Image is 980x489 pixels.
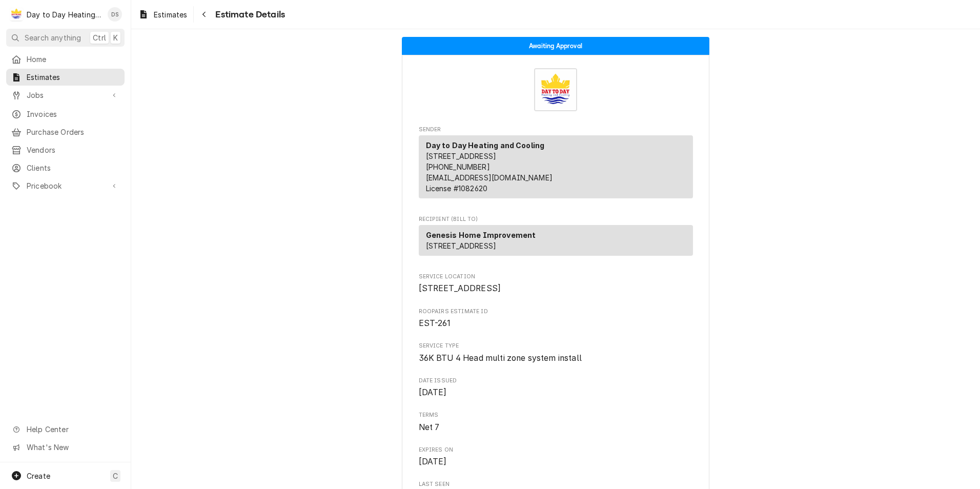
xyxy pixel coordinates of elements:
div: Sender [419,135,693,202]
button: Navigate back [196,6,212,23]
span: Estimates [27,72,119,83]
img: Logo [534,68,577,111]
span: Sender [419,126,693,134]
a: Invoices [6,106,125,123]
span: K [113,32,118,43]
span: Service Type [419,352,693,364]
span: C [113,471,118,481]
div: Date Issued [419,377,693,399]
a: Go to Pricebook [6,177,125,194]
span: Service Location [419,273,693,281]
strong: Day to Day Heating and Cooling [426,141,545,150]
button: Search anythingCtrlK [6,29,125,47]
span: EST-261 [419,318,451,328]
span: Recipient (Bill To) [419,215,693,223]
a: Clients [6,159,125,176]
div: D [9,7,24,22]
a: Estimates [6,69,125,86]
span: Date Issued [419,386,693,399]
span: Search anything [25,32,81,43]
span: Invoices [27,109,119,119]
a: Go to Help Center [6,421,125,438]
div: Estimate Sender [419,126,693,203]
span: Expires On [419,456,693,468]
span: 36K BTU 4 Head multi zone system install [419,353,582,363]
div: Sender [419,135,693,198]
a: Home [6,51,125,68]
div: David Silvestre's Avatar [108,7,122,22]
span: Pricebook [27,180,104,191]
span: Home [27,54,119,65]
span: Expires On [419,446,693,454]
span: License # 1082620 [426,184,488,193]
span: What's New [27,442,118,453]
span: Create [27,472,50,480]
div: Recipient (Bill To) [419,225,693,260]
a: Vendors [6,141,125,158]
div: Day to Day Heating and Cooling's Avatar [9,7,24,22]
span: Terms [419,411,693,419]
div: Service Location [419,273,693,295]
a: [EMAIL_ADDRESS][DOMAIN_NAME] [426,173,553,182]
div: Recipient (Bill To) [419,225,693,256]
span: Clients [27,162,119,173]
span: Ctrl [93,32,106,43]
div: DS [108,7,122,22]
div: Status [402,37,709,55]
a: Go to Jobs [6,87,125,104]
div: Terms [419,411,693,433]
span: Roopairs Estimate ID [419,308,693,316]
div: Day to Day Heating and Cooling [27,9,102,20]
span: Awaiting Approval [529,43,582,49]
span: [STREET_ADDRESS] [426,152,497,160]
a: [PHONE_NUMBER] [426,162,490,171]
span: Vendors [27,145,119,155]
span: Last Seen [419,480,693,488]
a: Go to What's New [6,439,125,456]
a: Estimates [134,6,191,23]
span: Net 7 [419,422,440,432]
a: Purchase Orders [6,124,125,140]
div: Expires On [419,446,693,468]
span: Service Location [419,282,693,295]
span: Purchase Orders [27,127,119,137]
div: Service Type [419,342,693,364]
div: Estimate Recipient [419,215,693,260]
span: Service Type [419,342,693,350]
span: Date Issued [419,377,693,385]
span: [STREET_ADDRESS] [426,241,497,250]
div: Roopairs Estimate ID [419,308,693,330]
span: Terms [419,421,693,434]
span: Help Center [27,424,118,435]
span: Jobs [27,90,104,100]
strong: Genesis Home Improvement [426,231,536,239]
span: Estimate Details [212,8,285,22]
span: Roopairs Estimate ID [419,317,693,330]
span: [STREET_ADDRESS] [419,283,501,293]
span: [DATE] [419,457,447,466]
span: [DATE] [419,388,447,397]
span: Estimates [154,9,187,20]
